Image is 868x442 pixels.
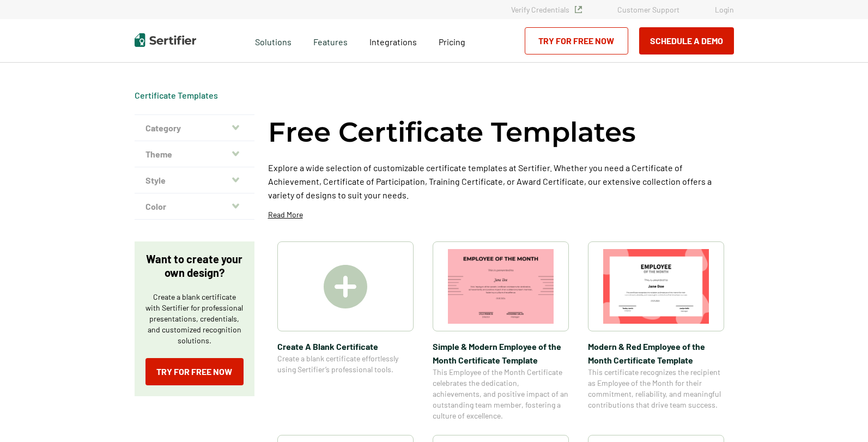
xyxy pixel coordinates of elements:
[588,241,724,421] a: Modern & Red Employee of the Month Certificate TemplateModern & Red Employee of the Month Certifi...
[268,114,636,150] h1: Free Certificate Templates
[268,209,303,220] p: Read More
[588,340,724,367] span: Modern & Red Employee of the Month Certificate Template
[135,33,196,47] img: Sertifier | Digital Credentialing Platform
[277,353,414,375] span: Create a blank certificate effortlessly using Sertifier’s professional tools.
[135,115,254,141] button: Category
[268,161,734,202] p: Explore a wide selection of customizable certificate templates at Sertifier. Whether you need a C...
[277,340,414,353] span: Create A Blank Certificate
[603,249,709,324] img: Modern & Red Employee of the Month Certificate Template
[313,34,348,47] span: Features
[617,5,679,14] a: Customer Support
[369,34,417,47] a: Integrations
[145,252,244,280] p: Want to create your own design?
[135,193,254,220] button: Color
[145,292,244,346] p: Create a blank certificate with Sertifier for professional presentations, credentials, and custom...
[588,367,724,410] span: This certificate recognizes the recipient as Employee of the Month for their commitment, reliabil...
[511,5,582,14] a: Verify Credentials
[439,34,465,47] a: Pricing
[448,249,554,324] img: Simple & Modern Employee of the Month Certificate Template
[324,265,367,308] img: Create A Blank Certificate
[715,5,734,14] a: Login
[433,241,569,421] a: Simple & Modern Employee of the Month Certificate TemplateSimple & Modern Employee of the Month C...
[525,27,628,55] a: Try for Free Now
[575,6,582,13] img: Verified
[369,37,417,47] span: Integrations
[135,90,218,101] div: Breadcrumb
[255,34,292,47] span: Solutions
[135,90,218,101] span: Certificate Templates
[145,358,244,385] a: Try for Free Now
[135,141,254,167] button: Theme
[135,90,218,100] a: Certificate Templates
[135,167,254,193] button: Style
[433,340,569,367] span: Simple & Modern Employee of the Month Certificate Template
[433,367,569,421] span: This Employee of the Month Certificate celebrates the dedication, achievements, and positive impa...
[439,37,465,47] span: Pricing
